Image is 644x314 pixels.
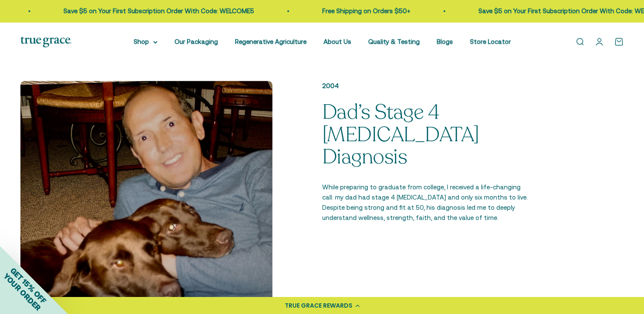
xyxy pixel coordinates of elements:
a: Blogs [437,38,453,45]
div: TRUE GRACE REWARDS [285,301,352,310]
span: YOUR ORDER [2,271,43,312]
p: Dad’s Stage 4 [MEDICAL_DATA] Diagnosis [322,101,529,168]
a: Free Shipping on Orders $50+ [198,7,286,14]
a: Regenerative Agriculture [235,38,306,45]
summary: Shop [134,37,157,47]
p: Save $5 on Your First Subscription Order With Code: WELCOME5 [354,6,545,16]
span: GET 15% OFF [9,265,48,305]
p: 2004 [322,81,529,91]
a: Store Locator [470,38,511,45]
a: About Us [323,38,351,45]
a: Quality & Testing [368,38,420,45]
p: While preparing to graduate from college, I received a life-changing call: my dad had stage 4 [ME... [322,182,529,223]
a: Our Packaging [175,38,218,45]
